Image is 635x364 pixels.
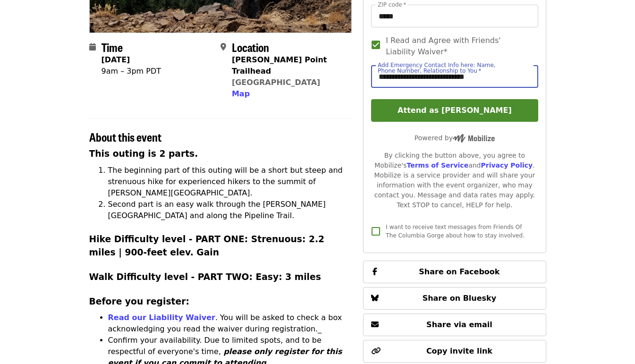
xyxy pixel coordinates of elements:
i: calendar icon [89,42,96,51]
button: Share on Facebook [363,261,546,283]
label: ZIP code [378,2,406,8]
span: About this event [89,128,161,145]
a: [GEOGRAPHIC_DATA] [232,78,320,87]
p: . You will be asked to check a box acknowledging you read the waiver during registration._ [108,312,352,335]
input: ZIP code [371,5,538,27]
i: map-marker-alt icon [220,42,226,51]
h3: Walk Difficulty level - PART TWO: Easy: 3 miles [89,271,352,284]
button: Copy invite link [363,340,546,363]
label: Add Emergency Contact Info here: Name, Phone Number, Relationship to You [378,62,503,74]
h3: Hike Difficulty level - PART ONE: Strenuous: 2.2 miles | 900-feet elev. Gain [89,233,352,259]
input: Add Emergency Contact Info here: Name, Phone Number, Relationship to You [371,65,538,88]
span: Share on Facebook [419,267,500,276]
strong: [PERSON_NAME] Point Trailhead [232,55,327,76]
h3: Before you register: [89,295,352,308]
h3: This outing is 2 parts. [89,147,352,161]
li: The beginning part of this outing will be a short but steep and strenuous hike for experienced hi... [108,165,352,199]
span: Location [232,39,269,55]
div: 9am – 3pm PDT [102,66,161,77]
a: Privacy Policy [481,161,533,169]
a: Read our Liability Waiver [108,313,215,322]
a: Terms of Service [406,161,468,169]
div: By clicking the button above, you agree to Mobilize's and . Mobilize is a service provider and wi... [371,151,538,210]
button: Share via email [363,313,546,336]
button: Map [232,88,250,100]
img: Powered by Mobilize [453,134,495,143]
span: I Read and Agree with Friends' Liability Waiver* [386,35,530,58]
span: I want to receive text messages from Friends Of The Columbia Gorge about how to stay involved. [386,224,525,239]
span: Share via email [426,320,492,329]
span: Time [102,39,123,55]
button: Attend as [PERSON_NAME] [371,99,538,122]
span: Share on Bluesky [423,294,497,303]
strong: [DATE] [102,55,130,64]
button: Share on Bluesky [363,287,546,310]
li: Second part is an easy walk through the [PERSON_NAME][GEOGRAPHIC_DATA] and along the Pipeline Trail. [108,199,352,221]
span: Map [232,89,250,98]
span: Powered by [415,134,495,142]
span: Copy invite link [426,347,492,356]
